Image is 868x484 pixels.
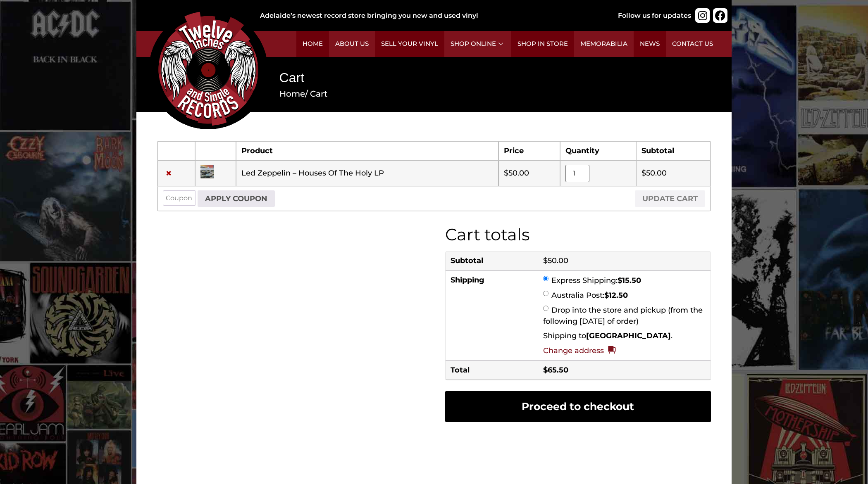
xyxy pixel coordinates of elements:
[444,431,713,451] iframe: Secure express checkout frame
[279,89,305,99] a: Home
[543,365,548,375] span: $
[200,165,214,178] img: Led Zeppelin – Houses Of The Holy LP
[604,291,609,300] span: $
[163,190,196,206] input: Coupon code
[560,141,637,161] th: Quantity
[163,168,174,179] a: Remove Led Zeppelin – Houses Of The Holy LP from cart
[504,168,508,178] span: $
[641,168,646,178] span: $
[666,31,719,57] a: Contact Us
[241,168,384,178] a: Led Zeppelin – Houses Of The Holy LP
[543,306,703,326] label: Drop into the store and pickup (from the following [DATE] of order)
[543,365,568,375] bdi: 65.50
[444,31,511,57] a: Shop Online
[634,31,666,57] a: News
[446,270,538,361] th: Shipping
[604,291,628,300] bdi: 12.50
[296,31,329,57] a: Home
[375,31,444,57] a: Sell Your Vinyl
[236,141,498,161] th: Product
[543,345,616,356] a: Change address
[329,31,375,57] a: About Us
[279,88,720,100] nav: Breadcrumb
[618,276,622,285] span: $
[543,256,548,265] span: $
[543,330,706,342] p: Shipping to .
[636,141,711,161] th: Subtotal
[445,391,711,422] a: Proceed to checkout
[504,168,529,178] bdi: 50.00
[565,165,589,182] input: Product quantity
[551,276,641,285] label: Express Shipping:
[635,190,705,207] button: Update cart
[445,225,711,244] h2: Cart totals
[618,11,691,21] div: Follow us for updates
[618,276,641,285] bdi: 15.50
[498,141,560,161] th: Price
[543,256,568,265] bdi: 50.00
[446,361,538,380] th: Total
[279,69,720,87] h1: Cart
[446,251,538,270] th: Subtotal
[574,31,634,57] a: Memorabilia
[586,331,671,340] strong: [GEOGRAPHIC_DATA]
[260,11,591,21] div: Adelaide’s newest record store bringing you new and used vinyl
[641,168,667,178] bdi: 50.00
[511,31,574,57] a: Shop in Store
[198,190,275,207] button: Apply coupon
[551,291,628,300] label: Australia Post:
